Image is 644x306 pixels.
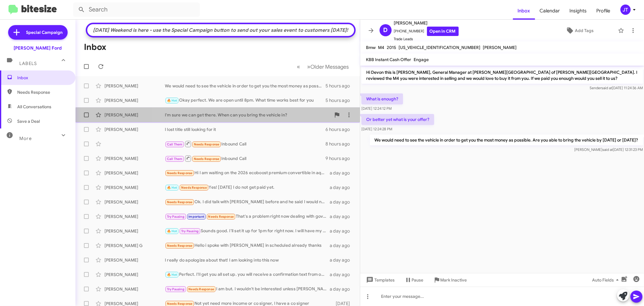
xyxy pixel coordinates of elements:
button: Mark Inactive [428,275,472,285]
span: Needs Response [17,89,69,95]
span: Important [188,215,204,219]
span: D [383,25,388,35]
a: Insights [565,2,592,20]
span: 🔥 Hot [167,99,177,103]
div: [PERSON_NAME] [104,228,165,234]
div: 8 hours ago [325,141,355,147]
a: Profile [592,2,615,20]
div: I lost title still looking for it [165,126,325,132]
span: Needs Response [188,287,214,291]
div: 5 hours ago [325,97,355,103]
div: [DATE] Weekend is here - use the Special Campaign button to send out your sales event to customer... [90,27,351,33]
span: Bmw [366,45,376,50]
div: a day ago [330,243,355,249]
p: What is enough? [361,93,403,104]
div: [PERSON_NAME] [104,286,165,292]
span: All Conversations [17,104,51,110]
span: Save a Deal [17,118,40,124]
span: Needs Response [167,244,193,248]
button: Add Tags [543,25,615,36]
span: said at [601,86,612,90]
div: a day ago [330,170,355,176]
div: Inbound Call [165,140,325,148]
div: [PERSON_NAME] [104,112,165,118]
div: a day ago [330,184,355,190]
span: M4 [378,45,385,50]
a: Calendar [535,2,565,20]
div: JT [620,5,631,15]
span: [PERSON_NAME] [DATE] 12:31:23 PM [574,147,643,152]
div: [PERSON_NAME] Ford [14,45,62,51]
div: [PERSON_NAME] [104,257,165,263]
span: Inbox [17,75,69,81]
input: Search [73,2,200,17]
a: Open in CRM [427,27,459,36]
div: Sounds good. I'll set it up for 1pm for right now. I will have my scheduling team send you a conf... [165,228,330,235]
span: Try Pausing [167,215,184,219]
div: That's a problem right now dealing with government shutdown . [165,213,330,220]
div: [PERSON_NAME] [104,155,165,161]
span: Needs Response [208,215,234,219]
div: [PERSON_NAME] [104,170,165,176]
div: [PERSON_NAME] [104,213,165,220]
span: Auto Fields [592,275,621,285]
span: » [307,63,311,70]
div: Inbound Call [165,155,325,162]
p: Or better yet what is your offer? [361,114,434,125]
span: Call Them [167,157,183,161]
span: Mark Inactive [441,275,467,285]
span: [PERSON_NAME] [394,19,459,27]
div: [PERSON_NAME] [104,272,165,278]
span: 2015 [387,45,396,50]
span: [DATE] 12:24:28 PM [361,127,392,131]
button: Templates [360,275,400,285]
div: 9 hours ago [325,155,355,161]
nav: Page navigation example [294,60,353,73]
div: a day ago [330,213,355,220]
span: [PHONE_NUMBER] [394,27,459,36]
div: Okay perfect. We are open until 8pm. What time works best for you [165,97,325,104]
span: Needs Response [167,200,193,204]
div: a day ago [330,199,355,205]
span: « [297,63,300,70]
a: Inbox [513,2,535,20]
div: 6 hours ago [325,126,355,132]
button: JT [615,5,637,15]
div: We would need to see the vehicle in order to get you the most money as possible. Are you able to ... [165,83,325,89]
button: Auto Fields [587,275,626,285]
span: Add Tags [575,25,594,36]
div: [PERSON_NAME] G [104,243,165,249]
span: More [19,136,32,141]
div: a day ago [330,272,355,278]
button: Next [304,60,353,73]
span: [PERSON_NAME] [483,45,517,50]
div: [PERSON_NAME] [104,83,165,89]
span: Needs Response [167,302,193,306]
span: 🔥 Hot [167,186,177,190]
p: We would need to see the vehicle in order to get you the most money as possible. Are you able to ... [370,135,643,145]
span: Call Them [167,142,183,146]
span: said at [602,147,613,152]
span: Needs Response [181,186,207,190]
span: 🔥 Hot [167,273,177,277]
span: Older Messages [311,63,349,70]
div: I really do apologize about that! I am looking into this now [165,257,330,263]
div: Perfect. I'll get you all set up. you will receive a confirmation text from our scheduling team s... [165,271,330,278]
div: a day ago [330,228,355,234]
span: 🔥 Hot [167,229,177,233]
span: Templates [365,275,395,285]
span: Labels [19,61,37,66]
span: [DATE] 12:24:12 PM [361,106,392,111]
div: [PERSON_NAME] [104,126,165,132]
div: [PERSON_NAME] [104,184,165,190]
a: Special Campaign [8,25,68,40]
div: Ok. I did talk with [PERSON_NAME] before and he said I would need to put down 5k which I don't ha... [165,199,330,206]
button: Pause [400,275,428,285]
button: Previous [293,60,304,73]
span: Needs Response [194,157,219,161]
span: Try Pausing [181,229,199,233]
